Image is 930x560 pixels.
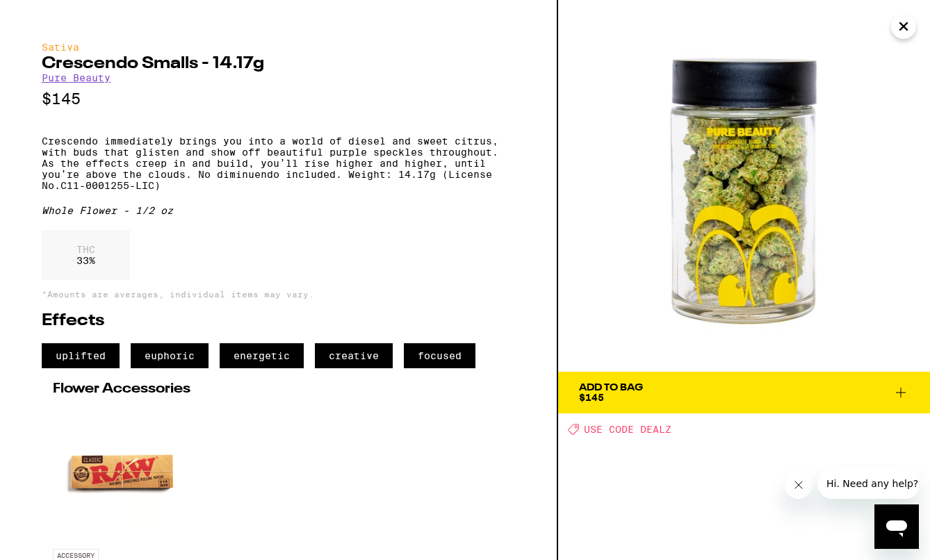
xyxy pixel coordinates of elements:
h2: Flower Accessories [53,382,504,396]
h2: Effects [42,313,515,329]
span: euphoric [131,343,209,368]
p: $145 [42,90,515,108]
div: 33 % [42,230,130,280]
a: Pure Beauty [42,72,111,83]
div: Add To Bag [579,383,643,393]
h2: Crescendo Smalls - 14.17g [42,56,515,72]
div: Sativa [42,42,515,53]
p: THC [76,244,95,255]
p: *Amounts are averages, individual items may vary. [42,290,515,299]
button: Add To Bag$145 [558,372,930,413]
img: RAW - 1 1/4" Classic Rolling Papers [53,403,192,542]
span: $145 [579,392,604,403]
iframe: Message from company [818,468,919,499]
span: uplifted [42,343,120,368]
iframe: Button to launch messaging window [874,504,919,549]
iframe: Close message [785,471,813,499]
span: USE CODE DEALZ [584,424,671,435]
button: Close [891,14,916,39]
img: sativaColor.svg [84,42,95,53]
span: creative [315,343,393,368]
span: energetic [220,343,304,368]
p: Crescendo immediately brings you into a world of diesel and sweet citrus, with buds that glisten ... [42,135,515,191]
span: focused [404,343,475,368]
div: Whole Flower - 1/2 oz [42,205,515,216]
